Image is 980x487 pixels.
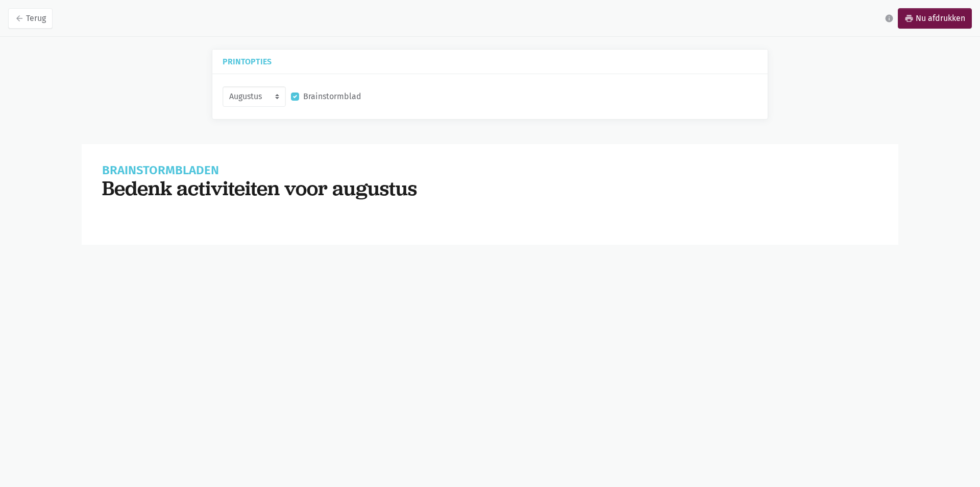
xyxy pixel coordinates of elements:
i: arrow_back [15,14,24,23]
a: printNu afdrukken [898,8,972,29]
h1: Brainstormbladen [102,165,878,176]
a: arrow_backTerug [8,8,53,29]
h5: Printopties [223,58,757,65]
i: print [904,14,914,23]
h1: Bedenk activiteiten voor augustus [102,176,878,200]
i: info [885,14,894,23]
label: Brainstormblad [303,90,361,103]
